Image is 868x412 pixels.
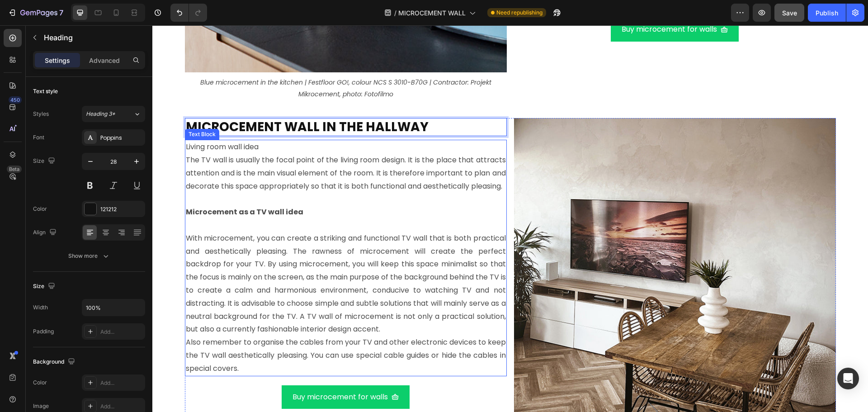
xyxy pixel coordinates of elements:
[100,134,143,142] div: Poppins
[33,227,58,239] div: Align
[82,299,145,316] input: Auto
[68,251,110,260] div: Show more
[33,303,48,312] div: Width
[82,106,145,122] button: Heading 3*
[86,110,115,118] span: Heading 3*
[170,4,207,22] div: Undo/Redo
[140,365,236,379] p: Buy microcement for walls
[9,96,22,104] div: 450
[34,105,65,113] div: Text Block
[100,403,143,411] div: Add...
[33,181,151,192] strong: Microcement as a TV wall idea
[33,379,47,387] div: Color
[33,110,49,118] div: Styles
[152,25,868,412] iframe: Design area
[129,360,257,384] a: Buy microcement for walls
[33,311,354,350] p: Also remember to organise the cables from your TV and other electronic devices to keep the TV wal...
[33,93,276,110] strong: MICROCEMENT WALL IN THE HALLWAY
[89,56,120,65] p: Advanced
[33,87,58,95] div: Text style
[4,4,67,22] button: 7
[774,4,804,22] button: Save
[100,205,143,213] div: 121212
[33,133,44,142] div: Font
[100,379,143,387] div: Add...
[33,115,354,128] p: Living room wall idea
[837,368,859,389] div: Open Intercom Messenger
[782,9,797,17] span: Save
[33,280,57,293] div: Size
[394,8,396,18] span: /
[7,166,22,173] div: Beta
[33,327,54,336] div: Padding
[33,93,354,111] h2: Rich Text Editor. Editing area: main
[33,155,57,167] div: Size
[33,128,354,167] p: The TV wall is usually the focal point of the living room design. It is the place that attracts a...
[816,8,838,18] div: Publish
[44,32,142,43] p: Heading
[33,205,47,213] div: Color
[33,402,49,410] div: Image
[398,8,466,18] span: MICROCEMENT WALL
[33,207,354,311] p: With microcement, you can create a striking and functional TV wall that is both practical and aes...
[45,56,70,65] p: Settings
[100,328,143,336] div: Add...
[33,356,77,368] div: Background
[496,9,542,17] span: Need republishing
[33,248,145,264] button: Show more
[808,4,846,22] button: Publish
[59,7,63,18] p: 7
